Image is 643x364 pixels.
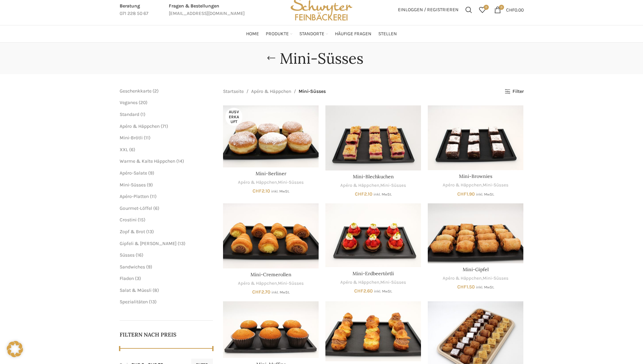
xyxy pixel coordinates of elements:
[120,276,134,281] span: Fladen
[378,27,397,41] a: Stellen
[443,275,482,282] a: Apéro & Häppchen
[120,170,147,176] a: Apéro-Salate
[148,229,152,235] span: 13
[252,289,261,295] span: CHF
[142,112,144,117] span: 1
[355,191,364,197] span: CHF
[476,192,494,197] small: inkl. MwSt.
[428,182,523,188] div: ,
[335,31,371,37] span: Häufige Fragen
[120,241,177,246] span: Gipfeli & [PERSON_NAME]
[476,3,489,17] a: 0
[140,100,146,105] span: 20
[150,170,153,176] span: 9
[120,88,152,94] span: Geschenkkarte
[299,27,328,41] a: Standorte
[353,270,394,277] a: Mini-Erdbeertörtli
[353,174,394,180] a: Mini-Blechkuchen
[380,279,406,286] a: Mini-Süsses
[491,3,527,17] a: 0 CHF0.00
[280,49,363,67] h1: Mini-Süsses
[499,5,504,10] span: 0
[457,191,475,197] bdi: 1.90
[154,287,157,293] span: 8
[179,241,184,246] span: 13
[463,266,489,272] a: Mini-Gipfel
[325,105,421,170] a: Mini-Blechkuchen
[120,135,143,141] span: Mini-Brötli
[299,31,324,37] span: Standorte
[354,288,373,294] bdi: 2.60
[459,173,492,179] a: Mini-Brownies
[278,280,304,287] a: Mini-Süsses
[225,108,242,126] span: Ausverkauft
[398,7,459,12] span: Einloggen / Registrieren
[253,188,270,194] bdi: 2.10
[506,7,515,13] span: CHF
[428,203,523,263] a: Mini-Gipfel
[148,182,151,188] span: 9
[150,299,155,305] span: 13
[223,88,244,95] a: Startseite
[505,89,523,95] a: Filter
[457,284,466,290] span: CHF
[139,217,144,223] span: 15
[131,147,134,153] span: 6
[238,179,277,186] a: Apéro & Häppchen
[120,229,145,235] a: Zopf & Brot
[120,194,149,199] span: Apéro-Platten
[120,287,152,293] span: Salat & Müesli
[325,203,421,267] a: Mini-Erdbeertörtli
[325,301,421,361] a: Mini-Pâte-à-Choux
[428,105,523,170] a: Mini-Brownies
[484,5,489,10] span: 0
[137,252,142,258] span: 16
[299,88,326,95] span: Mini-Süsses
[340,279,379,286] a: Apéro & Häppchen
[271,189,289,194] small: inkl. MwSt.
[354,288,363,294] span: CHF
[250,271,292,278] a: Mini-Cremerollen
[120,252,135,258] a: Süsses
[223,105,319,167] a: Mini-Berliner
[162,123,166,129] span: 71
[223,88,326,95] nav: Breadcrumb
[120,264,145,270] span: Sandwiches
[378,31,397,37] span: Stellen
[120,205,152,211] a: Gourmet-Löffel
[272,290,290,295] small: inkl. MwSt.
[428,275,523,282] div: ,
[120,147,128,153] a: XXL
[120,112,139,117] span: Standard
[152,194,155,199] span: 11
[253,188,262,194] span: CHF
[335,27,371,41] a: Häufige Fragen
[325,182,421,189] div: ,
[395,3,462,17] a: Einloggen / Registrieren
[443,182,482,188] a: Apéro & Häppchen
[223,301,319,358] a: Mini-Muffins
[483,275,508,282] a: Mini-Süsses
[256,170,286,177] a: Mini-Berliner
[251,88,291,95] a: Apéro & Häppchen
[148,264,150,270] span: 9
[462,3,476,17] a: Suchen
[120,217,137,223] a: Crostini
[263,52,280,65] a: Go back
[238,280,277,287] a: Apéro & Häppchen
[246,27,259,41] a: Home
[223,280,319,287] div: ,
[374,289,392,294] small: inkl. MwSt.
[120,182,146,188] a: Mini-Süsses
[223,203,319,268] a: Mini-Cremerollen
[374,192,392,197] small: inkl. MwSt.
[120,123,160,129] span: Apéro & Häppchen
[120,158,175,164] span: Warme & Kalte Häppchen
[178,158,182,164] span: 14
